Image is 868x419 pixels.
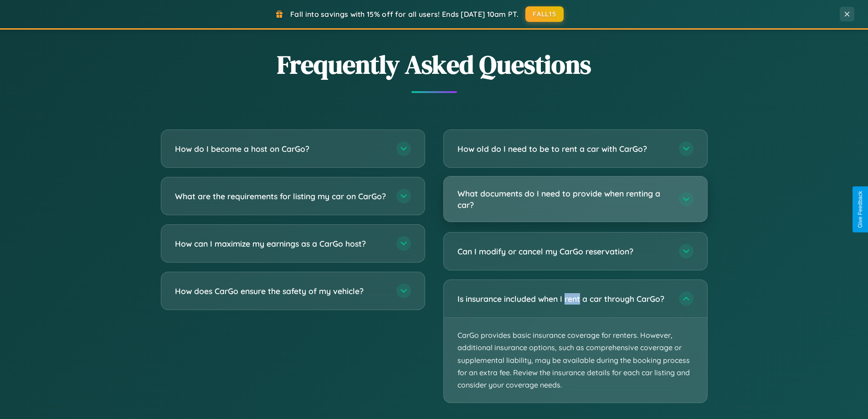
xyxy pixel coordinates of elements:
[175,143,387,155] h3: How do I become a host on CarGo?
[175,285,387,297] h3: How does CarGo ensure the safety of my vehicle?
[175,238,387,249] h3: How can I maximize my earnings as a CarGo host?
[457,246,670,257] h3: Can I modify or cancel my CarGo reservation?
[457,293,670,305] h3: Is insurance included when I rent a car through CarGo?
[457,188,670,210] h3: What documents do I need to provide when renting a car?
[444,318,707,403] p: CarGo provides basic insurance coverage for renters. However, additional insurance options, such ...
[161,47,708,82] h2: Frequently Asked Questions
[457,143,670,155] h3: How old do I need to be to rent a car with CarGo?
[175,191,387,202] h3: What are the requirements for listing my car on CarGo?
[525,6,564,22] button: FALL15
[857,191,863,228] div: Give Feedback
[290,10,519,19] span: Fall into savings with 15% off for all users! Ends [DATE] 10am PT.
